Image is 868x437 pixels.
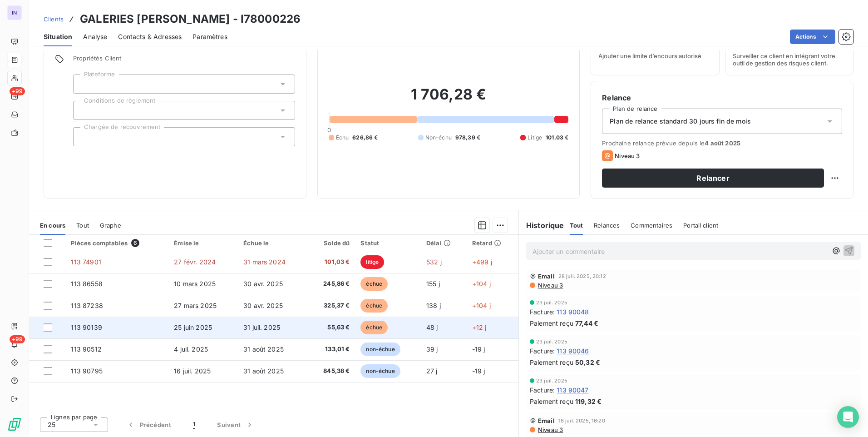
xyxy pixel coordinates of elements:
span: 31 août 2025 [243,345,284,353]
span: Surveiller ce client en intégrant votre outil de gestion des risques client. [733,52,846,67]
span: Paiement reçu [530,397,573,406]
span: Tout [570,222,583,229]
span: 23 juil. 2025 [536,300,567,305]
span: 28 juil. 2025, 20:12 [558,273,606,279]
span: +99 [10,335,25,343]
span: échue [360,277,388,291]
span: -19 j [472,367,485,375]
div: Échue le [243,239,301,247]
input: Ajouter une valeur [81,106,88,114]
span: Facture : [530,346,555,356]
button: Précédent [115,415,182,434]
span: Niveau 3 [537,282,563,289]
span: Facture : [530,385,555,395]
div: Solde dû [312,239,350,247]
h6: Historique [519,220,564,231]
div: Open Intercom Messenger [837,406,859,428]
span: Échu [336,134,349,142]
button: 1 [182,415,206,434]
span: 6 [131,239,139,247]
span: 27 j [426,367,438,375]
span: +104 j [472,302,491,309]
input: Ajouter une valeur [81,133,88,141]
span: 48 j [426,323,438,331]
h6: Relance [602,92,842,103]
span: Non-échu [425,134,452,142]
span: 113 74901 [71,258,101,266]
span: Litige [528,134,542,142]
img: Logo LeanPay [7,417,22,432]
button: Suivant [206,415,265,434]
span: 133,01 € [312,345,350,354]
span: échue [360,299,388,313]
span: 30 avr. 2025 [243,302,283,309]
span: 27 févr. 2024 [174,258,216,266]
span: 845,38 € [312,367,350,376]
span: 27 mars 2025 [174,302,217,309]
span: non-échue [360,343,400,356]
span: Paiement reçu [530,358,573,367]
span: Email [538,273,555,280]
span: 1 [193,420,195,429]
span: 39 j [426,345,438,353]
span: +104 j [472,280,491,288]
span: 23 juil. 2025 [536,378,567,383]
span: 138 j [426,302,441,309]
span: 25 [48,420,55,429]
h2: 1 706,28 € [329,85,569,113]
span: Graphe [100,222,121,229]
span: 113 90048 [557,307,589,317]
span: 50,32 € [575,358,600,367]
span: 113 90795 [71,367,102,375]
div: Émise le [174,239,232,247]
span: Contacts & Adresses [118,32,182,41]
span: 23 juil. 2025 [536,339,567,344]
div: Statut [360,239,415,247]
span: Paiement reçu [530,318,573,328]
button: Actions [790,30,835,44]
span: 113 86558 [71,280,102,288]
span: 16 juil. 2025 [174,367,211,375]
span: +12 j [472,323,487,331]
span: Niveau 3 [615,152,640,159]
button: Relancer [602,169,824,188]
div: IN [7,5,22,20]
span: Email [538,417,555,424]
span: 626,86 € [352,134,378,142]
span: 0 [327,126,331,134]
span: Situation [44,32,72,41]
span: Portail client [683,222,718,229]
span: Niveau 3 [537,426,563,433]
span: Commentaires [631,222,672,229]
span: 31 août 2025 [243,367,284,375]
span: non-échue [360,364,400,378]
span: 4 juil. 2025 [174,345,208,353]
span: échue [360,321,388,334]
span: Plan de relance standard 30 jours fin de mois [610,117,751,126]
h3: GALERIES [PERSON_NAME] - I78000226 [80,11,301,27]
span: 155 j [426,280,440,288]
span: 30 avr. 2025 [243,280,283,288]
span: 10 mars 2025 [174,280,216,288]
span: Tout [76,222,89,229]
span: 4 août 2025 [705,139,740,147]
span: 31 mars 2024 [243,258,286,266]
span: Clients [44,15,64,23]
span: 25 juin 2025 [174,323,212,331]
span: 55,63 € [312,323,350,332]
div: Délai [426,239,461,247]
span: 113 90047 [557,385,588,395]
span: 77,44 € [575,318,598,328]
span: 532 j [426,258,442,266]
a: +99 [7,89,21,104]
span: 113 90512 [71,345,101,353]
span: -19 j [472,345,485,353]
span: 31 juil. 2025 [243,323,280,331]
div: Retard [472,239,513,247]
span: Ajouter une limite d’encours autorisé [598,52,701,60]
span: Paramètres [192,32,227,41]
span: Facture : [530,307,555,317]
span: litige [360,255,384,269]
span: 325,37 € [312,301,350,310]
span: 101,03 € [546,134,568,142]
